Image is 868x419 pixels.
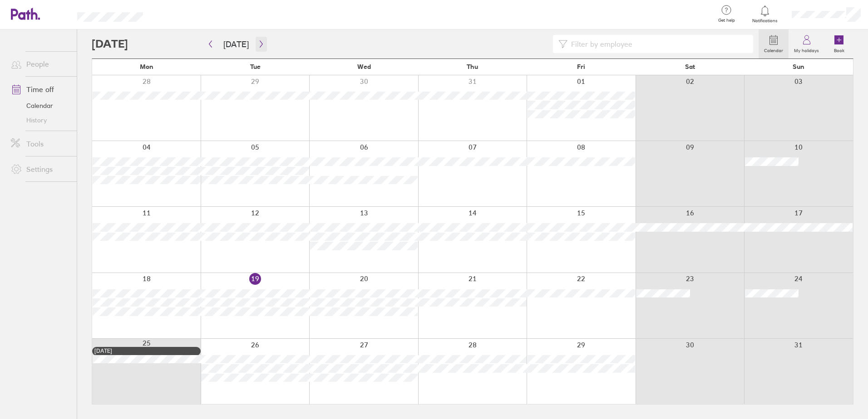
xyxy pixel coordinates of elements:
[829,45,850,54] label: Book
[789,29,824,58] a: My holidays
[467,63,478,70] span: Thu
[140,63,153,70] span: Mon
[250,63,261,70] span: Tue
[759,45,789,54] label: Calendar
[4,135,77,153] a: Tools
[793,63,804,70] span: Sun
[789,45,824,54] label: My holidays
[357,63,371,70] span: Wed
[759,29,789,58] a: Calendar
[712,18,741,23] span: Get help
[824,29,853,58] a: Book
[567,35,748,53] input: Filter by employee
[4,113,77,127] a: History
[94,348,198,354] div: [DATE]
[216,37,256,52] button: [DATE]
[4,55,77,73] a: People
[4,160,77,178] a: Settings
[750,18,780,24] span: Notifications
[4,80,77,98] a: Time off
[577,63,585,70] span: Fri
[685,63,695,70] span: Sat
[750,5,780,24] a: Notifications
[4,98,77,113] a: Calendar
